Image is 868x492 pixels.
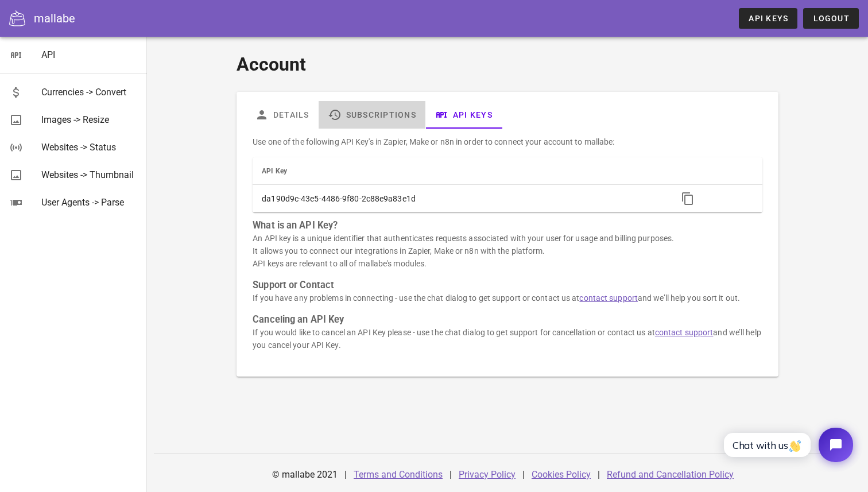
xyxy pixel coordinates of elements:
a: contact support [655,328,714,337]
span: API Key [262,167,287,175]
td: da190d9c-43e5-4486-9f80-2c88e9a83e1d [253,185,668,212]
iframe: Tidio Chat [711,418,863,472]
a: API Keys [739,8,797,29]
p: An API key is a unique identifier that authenticates requests associated with your user for usage... [253,232,762,270]
div: User Agents -> Parse [41,197,138,208]
a: Terms and Conditions [354,469,443,480]
h3: Support or Contact [253,279,762,292]
a: Privacy Policy [459,469,516,480]
p: Use one of the following API Key's in Zapier, Make or n8n in order to connect your account to mal... [253,135,762,148]
div: | [598,461,600,489]
div: | [449,461,452,489]
a: API Keys [425,101,502,129]
div: Websites -> Status [41,142,138,153]
th: API Key: Not sorted. Activate to sort ascending. [253,157,668,185]
button: Logout [803,8,859,29]
div: | [344,461,347,489]
div: | [522,461,525,489]
div: © mallabe 2021 [265,461,344,489]
p: If you have any problems in connecting - use the chat dialog to get support or contact us at and ... [253,292,762,304]
div: Images -> Resize [41,114,138,125]
a: Subscriptions [319,101,425,129]
div: Websites -> Thumbnail [41,169,138,180]
span: API Keys [748,14,788,23]
p: If you would like to cancel an API Key please - use the chat dialog to get support for cancellati... [253,326,762,351]
div: Currencies -> Convert [41,87,138,98]
span: Logout [812,14,850,23]
a: Details [246,101,319,129]
a: Cookies Policy [532,469,591,480]
a: contact support [579,293,638,303]
div: API [41,49,138,60]
h3: Canceling an API Key [253,313,762,326]
h3: What is an API Key? [253,219,762,232]
a: Refund and Cancellation Policy [607,469,734,480]
div: mallabe [34,10,75,27]
h1: Account [237,51,778,78]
